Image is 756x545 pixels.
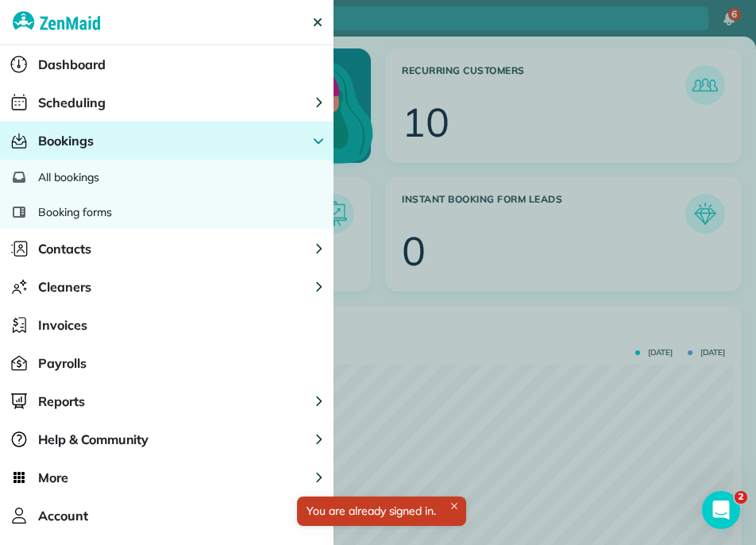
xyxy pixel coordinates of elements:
span: Cleaners [38,277,91,296]
span: More [38,468,68,487]
span: Scheduling [38,93,106,112]
span: Account [38,506,88,525]
span: Dashboard [38,55,106,74]
span: Help & Community [38,430,148,449]
span: All bookings [38,169,99,185]
div: You are already signed in. [297,497,466,526]
iframe: Intercom live chat [702,491,740,529]
span: 2 [735,491,747,504]
span: Payrolls [38,354,87,373]
span: Reports [38,392,85,411]
span: Contacts [38,239,91,258]
span: Booking forms [38,204,112,220]
span: Bookings [38,131,94,150]
span: Invoices [38,315,87,334]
